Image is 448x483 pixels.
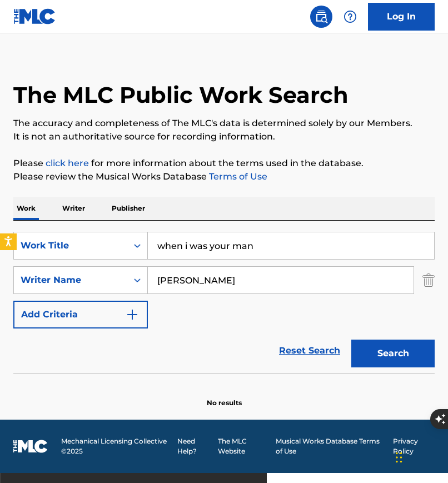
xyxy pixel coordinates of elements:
button: Search [351,340,435,367]
div: Writer Name [21,273,121,287]
p: No results [207,385,242,408]
h1: The MLC Public Work Search [13,81,349,109]
p: Work [13,197,39,220]
img: logo [13,440,48,453]
div: Help [339,6,361,28]
p: The accuracy and completeness of The MLC's data is determined solely by our Members. [13,117,435,130]
p: Please review the Musical Works Database [13,170,435,183]
button: Add Criteria [13,301,148,328]
img: MLC Logo [13,8,56,24]
iframe: Chat Widget [392,430,448,483]
a: The MLC Website [218,436,268,456]
form: Search Form [13,232,435,373]
a: Need Help? [177,436,212,456]
img: 9d2ae6d4665cec9f34b9.svg [126,308,139,321]
img: search [315,10,328,23]
p: Writer [59,197,88,220]
img: help [344,10,357,23]
div: Drag [396,441,402,474]
a: Musical Works Database Terms of Use [276,436,387,456]
div: Work Title [21,239,121,252]
a: Log In [368,3,435,31]
a: click here [46,158,89,168]
img: Delete Criterion [422,266,435,294]
p: Please for more information about the terms used in the database. [13,157,435,170]
p: It is not an authoritative source for recording information. [13,130,435,143]
a: Public Search [310,6,332,28]
p: Publisher [108,197,148,220]
a: Terms of Use [207,171,267,182]
span: Mechanical Licensing Collective © 2025 [61,436,171,456]
a: Reset Search [273,338,346,363]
